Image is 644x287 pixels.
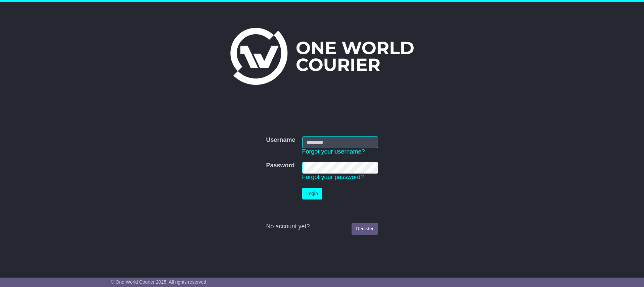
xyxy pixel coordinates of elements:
div: No account yet? [266,223,378,230]
a: Register [352,223,378,235]
a: Forgot your password? [302,174,364,180]
img: One World [230,28,414,85]
label: Password [266,162,294,169]
a: Forgot your username? [302,148,365,155]
label: Username [266,136,295,144]
button: Login [302,188,322,199]
span: © One World Courier 2025. All rights reserved. [111,279,208,285]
